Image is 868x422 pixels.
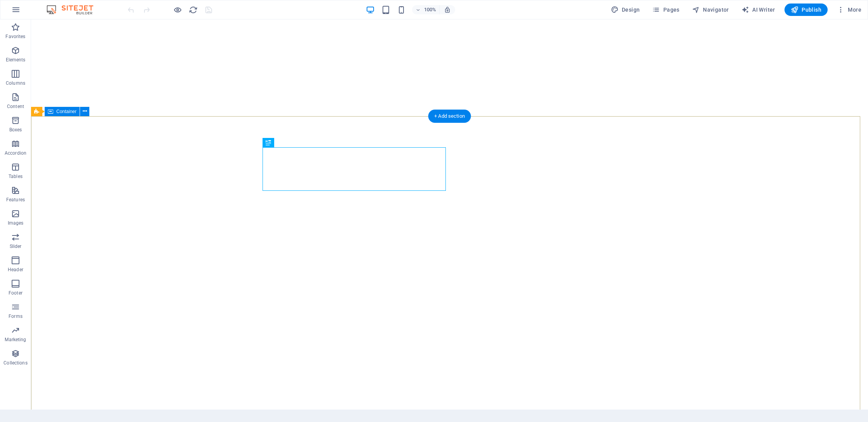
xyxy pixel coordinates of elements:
i: On resize automatically adjust zoom level to fit chosen device. [444,6,451,13]
p: Boxes [9,127,22,133]
p: Content [7,103,24,110]
span: Publish [791,6,821,14]
span: Pages [652,6,679,14]
p: Columns [6,80,25,86]
p: Forms [9,313,23,319]
p: Favorites [5,33,25,40]
span: More [837,6,861,14]
button: 100% [412,5,440,14]
div: + Add section [428,110,471,123]
span: Container [56,109,77,114]
p: Images [8,220,24,226]
button: More [834,3,865,16]
button: Publish [785,3,828,16]
p: Features [6,197,25,203]
p: Footer [9,290,23,296]
button: Click here to leave preview mode and continue editing [173,5,182,14]
span: Navigator [692,6,729,14]
button: AI Writer [738,3,778,16]
p: Accordion [5,150,26,156]
p: Collections [3,360,27,366]
p: Elements [6,57,26,63]
p: Tables [9,173,23,180]
button: Pages [649,3,682,16]
span: Design [611,6,640,14]
button: Navigator [689,3,732,16]
p: Marketing [5,337,26,343]
p: Slider [10,243,22,249]
button: reload [188,5,198,14]
p: Header [8,267,23,273]
i: Reload page [189,5,198,14]
div: Design (Ctrl+Alt+Y) [608,3,643,16]
span: AI Writer [741,6,775,14]
img: Editor Logo [45,5,103,14]
button: Design [608,3,643,16]
h6: 100% [424,5,436,14]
